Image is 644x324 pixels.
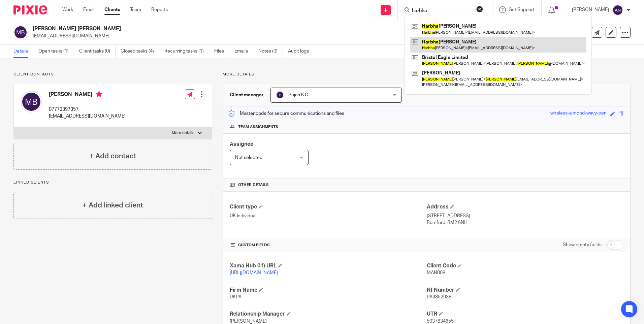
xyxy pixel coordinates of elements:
a: Clients [104,6,120,13]
span: Team assignments [238,124,278,130]
a: Closed tasks (4) [121,45,159,58]
span: Not selected [235,155,262,160]
a: [URL][DOMAIN_NAME] [230,270,278,275]
h4: Client type [230,203,426,210]
span: UKPA [230,295,241,299]
h4: [PERSON_NAME] [49,91,126,99]
h3: Client manager [230,92,264,98]
h4: UTR [427,311,623,318]
img: Pixie [13,5,47,14]
h4: CUSTOM FIELDS [230,242,426,248]
img: svg%3E [13,25,28,39]
a: Work [62,6,73,13]
a: Files [214,45,229,58]
img: svg%3E [21,91,42,112]
h4: + Add contact [89,151,136,161]
img: svg%3E [276,91,284,99]
span: PA485293B [427,295,452,299]
a: Notes (0) [258,45,283,58]
p: Romford, RM2 6NH [427,219,623,226]
span: Get Support [509,7,535,12]
a: Audit logs [288,45,314,58]
h2: [PERSON_NAME] [PERSON_NAME] [33,25,438,32]
span: [PERSON_NAME] [230,319,267,324]
h4: Relationship Manager [230,311,426,318]
p: Master code for secure communications and files [228,110,344,117]
p: UK Individual [230,213,426,219]
p: More details [223,72,631,77]
a: Recurring tasks (1) [164,45,209,58]
a: Emails [234,45,253,58]
h4: Address [427,203,623,210]
span: Pujan K.C. [288,93,309,97]
p: Linked clients [13,180,212,185]
span: 5037834655 [427,319,454,324]
span: Other details [238,182,269,188]
h4: Xama Hub 01) URL [230,262,426,269]
span: Assignee [230,141,253,147]
a: Email [83,6,94,13]
p: [EMAIL_ADDRESS][DOMAIN_NAME] [49,113,126,120]
span: MAN008 [427,270,445,275]
p: 07772397357 [49,106,126,113]
p: More details [172,130,194,136]
label: Show empty fields [563,241,602,248]
a: Reports [151,6,168,13]
button: Clear [476,6,483,12]
a: Team [130,6,141,13]
h4: Firm Name [230,287,426,294]
h4: + Add linked client [83,200,143,210]
h4: Client Code [427,262,623,269]
p: [PERSON_NAME] [572,6,609,13]
p: Client contacts [13,72,212,77]
a: Details [13,45,33,58]
p: [EMAIL_ADDRESS][DOMAIN_NAME] [33,33,539,39]
i: Primary [96,91,102,98]
a: Open tasks (1) [38,45,74,58]
p: [STREET_ADDRESS] [427,213,623,219]
img: svg%3E [612,5,623,15]
div: wireless-almond-wavy-pen [550,110,607,118]
a: Client tasks (0) [79,45,116,58]
input: Search [411,8,472,14]
h4: NI Number [427,287,623,294]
